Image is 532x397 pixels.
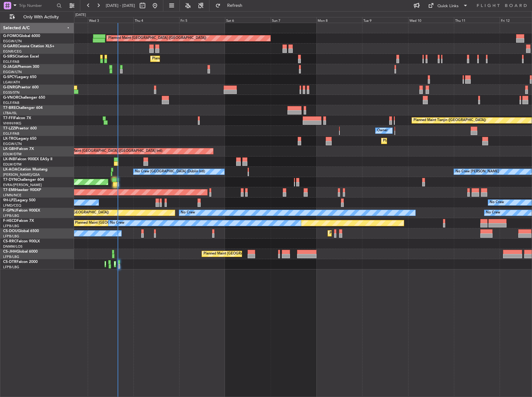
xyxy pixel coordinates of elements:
a: F-GPNJFalcon 900EX [3,209,40,213]
span: G-JAGA [3,65,17,69]
span: T7-EMI [3,188,15,192]
span: LX-GBH [3,147,17,151]
div: Fri 5 [179,17,225,23]
a: EGNR/CEG [3,49,22,54]
a: LFPB/LBG [3,224,19,228]
a: EGLF/FAB [3,59,19,64]
a: G-JAGAPhenom 300 [3,65,39,69]
a: LFPB/LBG [3,255,19,259]
a: G-VNORChallenger 650 [3,96,45,100]
span: G-GARE [3,44,17,48]
a: EGSS/STN [3,90,20,95]
a: EDLW/DTM [3,152,21,156]
div: Planned Maint [GEOGRAPHIC_DATA] ([GEOGRAPHIC_DATA]) [329,229,427,238]
span: G-SPCY [3,75,16,79]
button: Refresh [212,1,250,11]
a: DNMM/LOS [3,244,22,249]
a: LTBA/ISL [3,111,17,115]
div: Planned Maint [GEOGRAPHIC_DATA] ([GEOGRAPHIC_DATA] Intl) [58,147,162,156]
span: LX-AOA [3,168,17,171]
span: CS-JHH [3,250,16,254]
span: Refresh [222,3,248,8]
a: LFPB/LBG [3,234,19,239]
a: 9H-LPZLegacy 500 [3,198,35,202]
div: [DATE] [75,12,86,18]
a: T7-FFIFalcon 7X [3,116,31,120]
a: G-SPCYLegacy 650 [3,75,36,79]
span: LX-TRO [3,137,16,141]
button: Only With Activity [7,12,68,22]
a: LFPB/LBG [3,213,19,218]
a: EDLW/DTM [3,162,21,167]
span: T7-BRE [3,106,16,110]
div: No Crew [181,208,195,217]
a: EGGW/LTN [3,39,22,44]
span: G-VNOR [3,96,18,100]
a: [PERSON_NAME]/QSA [3,172,40,177]
div: Thu 4 [133,17,179,23]
a: LFPB/LBG [3,265,19,269]
div: Mon 8 [316,17,362,23]
div: Sun 7 [271,17,316,23]
a: CS-JHHGlobal 6000 [3,250,38,254]
span: T7-LZZI [3,127,16,130]
div: No Crew [GEOGRAPHIC_DATA] (Dublin Intl) [135,167,205,176]
div: Planned Maint [GEOGRAPHIC_DATA] ([GEOGRAPHIC_DATA]) [152,54,250,63]
a: LX-GBHFalcon 7X [3,147,34,151]
a: CS-DOUGlobal 6500 [3,229,39,233]
a: F-HECDFalcon 7X [3,219,34,223]
div: No Crew [486,208,500,217]
a: G-GARECessna Citation XLS+ [3,44,54,48]
a: EGLF/FAB [3,100,19,105]
span: F-GPNJ [3,209,16,213]
a: CS-RRCFalcon 900LX [3,240,40,243]
span: G-ENRG [3,86,18,89]
a: T7-EMIHawker 900XP [3,188,41,192]
a: G-ENRGPraetor 600 [3,86,39,89]
div: Quick Links [437,3,459,9]
span: CS-RRC [3,240,16,243]
span: F-HECD [3,219,17,223]
a: LX-TROLegacy 650 [3,137,36,141]
div: Wed 10 [408,17,454,23]
span: T7-FFI [3,116,14,120]
span: LX-INB [3,157,15,161]
a: EGLF/FAB [3,131,19,136]
span: T7-DYN [3,178,17,182]
div: Planned Maint Tianjin ([GEOGRAPHIC_DATA]) [413,116,486,125]
div: Tue 9 [362,17,408,23]
a: LGAV/ATH [3,80,20,85]
div: Planned Maint [GEOGRAPHIC_DATA] ([GEOGRAPHIC_DATA]) [75,218,173,228]
a: EGGW/LTN [3,70,22,74]
a: LX-AOACitation Mustang [3,168,48,171]
div: Wed 3 [88,17,133,23]
div: No Crew [110,218,124,228]
a: LFMD/CEQ [3,203,21,208]
a: CS-DTRFalcon 2000 [3,260,38,264]
div: No Crew [490,198,504,207]
button: Quick Links [425,1,471,11]
a: LX-INBFalcon 900EX EASy II [3,157,52,161]
a: EVRA/[PERSON_NAME] [3,183,42,187]
div: Planned Maint Dusseldorf [383,136,424,146]
a: EGGW/LTN [3,142,22,146]
div: Sat 6 [225,17,271,23]
input: Trip Number [19,1,55,10]
span: 9H-LPZ [3,198,16,202]
div: Planned Maint [GEOGRAPHIC_DATA] ([GEOGRAPHIC_DATA]) [108,34,206,43]
span: CS-DTR [3,260,16,264]
a: T7-BREChallenger 604 [3,106,43,110]
a: LFMN/NCE [3,193,21,198]
div: Owner [377,126,388,135]
span: G-SIRS [3,55,15,58]
a: G-SIRSCitation Excel [3,55,39,58]
div: Thu 11 [454,17,500,23]
a: T7-DYNChallenger 604 [3,178,44,182]
span: G-FOMO [3,34,19,38]
a: G-FOMOGlobal 6000 [3,34,40,38]
span: Only With Activity [16,15,66,19]
a: VHHH/HKG [3,121,21,126]
div: No Crew [PERSON_NAME] [455,167,499,176]
div: Planned Maint [GEOGRAPHIC_DATA] ([GEOGRAPHIC_DATA]) [203,249,301,259]
span: CS-DOU [3,229,18,233]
